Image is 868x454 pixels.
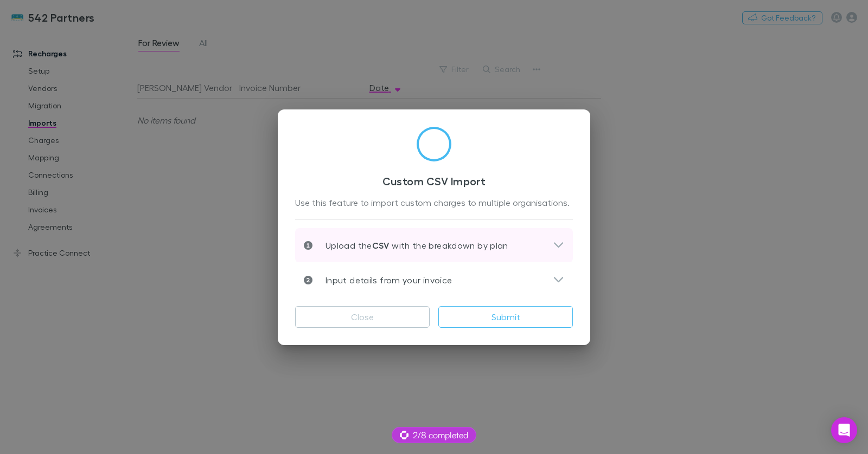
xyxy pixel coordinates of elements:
[295,228,573,263] div: Upload theCSV with the breakdown by plan
[312,239,508,252] p: Upload the with the breakdown by plan
[295,263,573,297] div: Input details from your invoice
[438,306,573,328] button: Submit
[295,306,430,328] button: Close
[831,417,857,443] div: Open Intercom Messenger
[372,240,390,251] strong: CSV
[312,274,452,287] p: Input details from your invoice
[295,174,573,187] h3: Custom CSV Import
[295,196,573,210] div: Use this feature to import custom charges to multiple organisations.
